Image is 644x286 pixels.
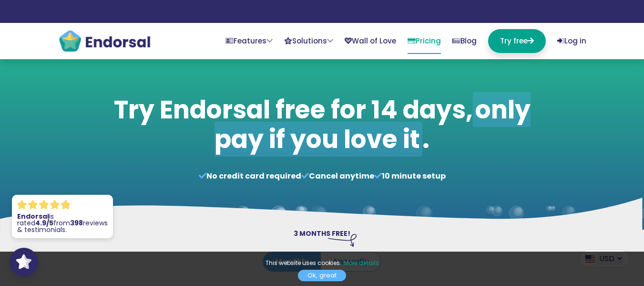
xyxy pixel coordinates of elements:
a: Blog [452,29,477,53]
img: arrow-right-down.svg [328,234,357,246]
a: Solutions [284,29,333,53]
p: is rated from reviews & testimonials. [17,213,108,233]
strong: 4.9/5 [35,218,53,228]
a: Log in [557,29,586,53]
a: Wall of Love [345,29,396,53]
span: 3 MONTHS FREE! [294,229,350,238]
strong: 398 [70,218,83,228]
a: More details [344,259,379,268]
a: Ok, great [298,270,346,281]
p: No credit card required Cancel anytime 10 minute setup [109,170,535,182]
span: only pay if you love it [215,92,531,157]
a: Try free [488,29,546,53]
strong: Endorsal [17,212,49,221]
h1: Try Endorsal free for 14 days, . [109,95,535,155]
a: Features [225,29,273,53]
img: endorsal-logo@2x.png [58,29,151,53]
p: This website uses cookies. [10,259,634,267]
a: Pricing [408,29,441,54]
